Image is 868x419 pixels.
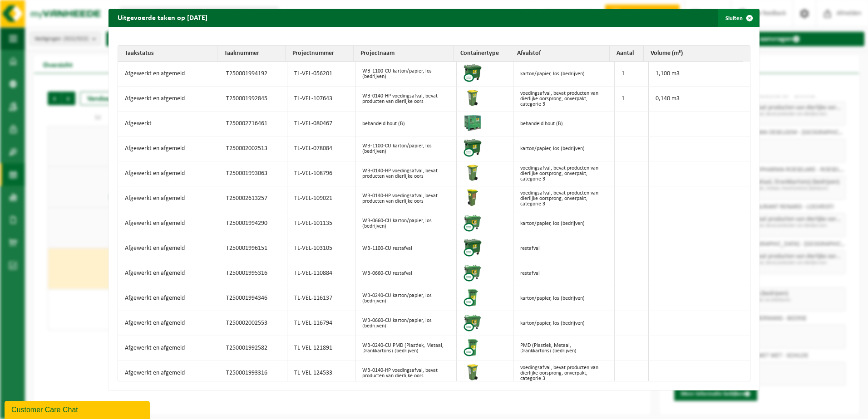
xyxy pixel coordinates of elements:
td: TL-VEL-124533 [287,361,355,386]
td: Afgewerkt en afgemeld [118,186,219,211]
td: TL-VEL-056201 [287,62,355,87]
td: WB-0240-CU karton/papier, los (bedrijven) [355,286,457,311]
img: WB-1100-CU [464,64,482,82]
td: T250001992845 [219,87,287,112]
img: WB-0660-CU [464,263,482,282]
td: WB-0140-HP voedingsafval, bevat producten van dierlijke oors [355,186,457,211]
th: Taakstatus [118,46,217,62]
td: PMD (Plastiek, Metaal, Drankkartons) (bedrijven) [513,336,615,361]
td: TL-VEL-101135 [287,211,355,236]
td: voedingsafval, bevat producten van dierlijke oorsprong, onverpakt, categorie 3 [513,186,615,211]
td: TL-VEL-116794 [287,311,355,336]
td: Afgewerkt en afgemeld [118,236,219,261]
td: 1 [615,62,649,87]
img: WB-0140-HPE-GN-50 [464,89,482,107]
img: WB-0660-CU [464,214,482,232]
td: Afgewerkt [118,112,219,136]
td: behandeld hout (B) [513,112,615,136]
td: Afgewerkt en afgemeld [118,311,219,336]
img: WB-0140-HPE-GN-50 [464,363,482,381]
td: T250002613257 [219,186,287,211]
td: T250001993316 [219,361,287,386]
td: TL-VEL-080467 [287,112,355,136]
td: restafval [513,236,615,261]
td: voedingsafval, bevat producten van dierlijke oorsprong, onverpakt, categorie 3 [513,87,615,112]
td: TL-VEL-078084 [287,136,355,161]
td: behandeld hout (B) [355,112,457,136]
td: T250002002553 [219,311,287,336]
th: Projectnaam [354,46,453,62]
td: Afgewerkt en afgemeld [118,87,219,112]
td: karton/papier, los (bedrijven) [513,211,615,236]
td: TL-VEL-116137 [287,286,355,311]
td: Afgewerkt en afgemeld [118,361,219,386]
td: voedingsafval, bevat producten van dierlijke oorsprong, onverpakt, categorie 3 [513,361,615,386]
td: WB-0660-CU restafval [355,261,457,286]
td: WB-0660-CU karton/papier, los (bedrijven) [355,211,457,236]
td: Afgewerkt en afgemeld [118,62,219,87]
th: Afvalstof [510,46,610,62]
th: Aantal [610,46,644,62]
img: WB-0240-CU [464,338,482,356]
td: WB-0140-HP voedingsafval, bevat producten van dierlijke oors [355,361,457,386]
td: T250001994346 [219,286,287,311]
td: WB-1100-CU karton/papier, los (bedrijven) [355,136,457,161]
td: 0,140 m3 [649,87,750,112]
td: karton/papier, los (bedrijven) [513,62,615,87]
td: T250001994192 [219,62,287,87]
img: WB-1100-CU [464,139,482,157]
td: T250001995316 [219,261,287,286]
td: T250002002513 [219,136,287,161]
td: TL-VEL-110884 [287,261,355,286]
td: T250001994290 [219,211,287,236]
td: T250002716461 [219,112,287,136]
img: WB-1100-CU [464,239,482,257]
td: Afgewerkt en afgemeld [118,211,219,236]
td: Afgewerkt en afgemeld [118,286,219,311]
td: TL-VEL-121891 [287,336,355,361]
th: Projectnummer [286,46,354,62]
th: Volume (m³) [644,46,743,62]
img: WB-0660-CU [464,313,482,331]
img: WB-0240-CU [464,288,482,307]
td: T250001993063 [219,161,287,186]
img: WB-0060-HPE-GN-50 [464,189,482,207]
td: WB-0660-CU karton/papier, los (bedrijven) [355,311,457,336]
td: WB-0240-CU PMD (Plastiek, Metaal, Drankkartons) (bedrijven) [355,336,457,361]
td: TL-VEL-103105 [287,236,355,261]
img: PB-HB-1400-HPE-GN-01 [464,114,482,132]
td: karton/papier, los (bedrijven) [513,136,615,161]
h2: Uitgevoerde taken op [DATE] [108,9,217,26]
td: Afgewerkt en afgemeld [118,161,219,186]
th: Taaknummer [217,46,286,62]
td: Afgewerkt en afgemeld [118,136,219,161]
td: TL-VEL-107643 [287,87,355,112]
td: restafval [513,261,615,286]
td: Afgewerkt en afgemeld [118,261,219,286]
td: 1 [615,87,649,112]
td: WB-1100-CU karton/papier, los (bedrijven) [355,62,457,87]
button: Sluiten [718,9,759,27]
td: karton/papier, los (bedrijven) [513,311,615,336]
td: TL-VEL-108796 [287,161,355,186]
td: 1,100 m3 [649,62,750,87]
td: Afgewerkt en afgemeld [118,336,219,361]
td: TL-VEL-109021 [287,186,355,211]
td: WB-0140-HP voedingsafval, bevat producten van dierlijke oors [355,161,457,186]
td: voedingsafval, bevat producten van dierlijke oorsprong, onverpakt, categorie 3 [513,161,615,186]
iframe: chat widget [5,399,152,419]
th: Containertype [454,46,510,62]
td: T250001992582 [219,336,287,361]
img: WB-0140-HPE-GN-50 [464,164,482,182]
td: karton/papier, los (bedrijven) [513,286,615,311]
td: WB-0140-HP voedingsafval, bevat producten van dierlijke oors [355,87,457,112]
td: T250001996151 [219,236,287,261]
td: WB-1100-CU restafval [355,236,457,261]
